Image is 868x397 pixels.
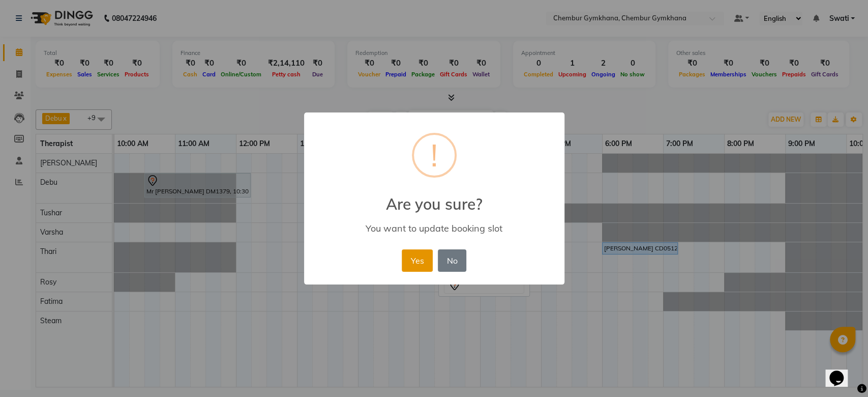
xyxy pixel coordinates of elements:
[304,183,564,213] h2: Are you sure?
[438,249,466,272] button: No
[825,356,858,387] iframe: chat widget
[431,135,438,176] div: !
[402,249,433,272] button: Yes
[318,222,549,234] div: You want to update booking slot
